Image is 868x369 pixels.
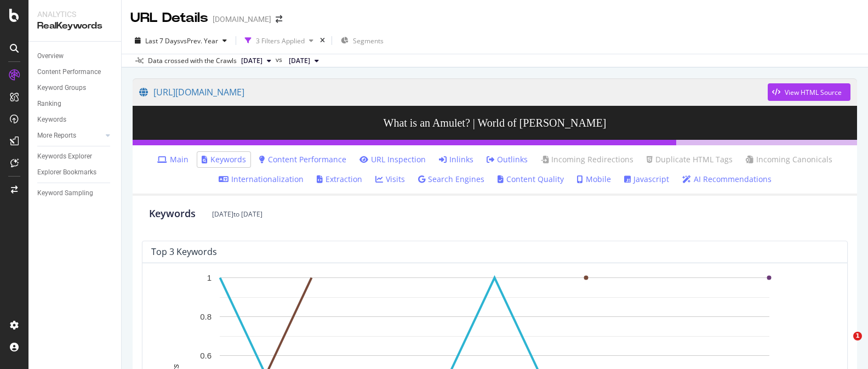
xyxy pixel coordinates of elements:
[37,98,113,110] a: Ranking
[284,54,323,67] button: [DATE]
[336,32,388,49] button: Segments
[207,273,212,282] text: 1
[317,174,362,185] a: Extraction
[37,50,64,62] div: Overview
[853,332,862,340] span: 1
[219,174,304,185] a: Internationalization
[37,82,113,94] a: Keyword Groups
[785,88,842,97] div: View HTML Source
[353,36,384,46] span: Segments
[37,98,61,110] div: Ranking
[577,174,611,185] a: Mobile
[746,154,832,165] a: Incoming Canonicals
[259,154,346,165] a: Content Performance
[37,114,113,126] a: Keywords
[37,130,76,141] div: More Reports
[375,174,405,185] a: Visits
[37,167,96,178] div: Explorer Bookmarks
[37,66,101,78] div: Content Performance
[37,151,92,162] div: Keywords Explorer
[487,154,528,165] a: Outlinks
[318,35,327,46] div: times
[439,154,473,165] a: Inlinks
[157,154,189,165] a: Main
[139,78,768,106] a: [URL][DOMAIN_NAME]
[200,351,212,360] text: 0.6
[418,174,484,185] a: Search Engines
[213,14,271,25] div: [DOMAIN_NAME]
[624,174,669,185] a: Javascript
[145,36,180,46] span: Last 7 Days
[148,56,237,66] div: Data crossed with the Crawls
[682,174,772,185] a: AI Recommendations
[276,15,282,23] div: arrow-right-arrow-left
[289,56,310,66] span: 2024 Oct. 9th
[647,154,733,165] a: Duplicate HTML Tags
[37,20,112,32] div: RealKeywords
[37,151,113,162] a: Keywords Explorer
[37,188,93,199] div: Keyword Sampling
[212,209,262,219] div: [DATE] to [DATE]
[202,154,246,165] a: Keywords
[359,154,426,165] a: URL Inspection
[241,32,318,49] button: 3 Filters Applied
[200,312,212,321] text: 0.8
[768,83,850,101] button: View HTML Source
[151,246,217,257] div: top 3 keywords
[130,9,208,27] div: URL Details
[276,55,284,65] span: vs
[37,9,112,20] div: Analytics
[37,50,113,62] a: Overview
[180,36,218,46] span: vs Prev. Year
[37,188,113,199] a: Keyword Sampling
[241,56,262,66] span: 2025 Oct. 6th
[130,32,231,49] button: Last 7 DaysvsPrev. Year
[541,154,633,165] a: Incoming Redirections
[256,36,305,46] div: 3 Filters Applied
[37,66,113,78] a: Content Performance
[37,114,66,126] div: Keywords
[831,332,857,358] iframe: Intercom live chat
[37,167,113,178] a: Explorer Bookmarks
[498,174,564,185] a: Content Quality
[37,130,102,141] a: More Reports
[133,106,857,140] h3: What is an Amulet? | World of [PERSON_NAME]
[37,82,86,94] div: Keyword Groups
[237,54,276,67] button: [DATE]
[149,207,196,221] div: Keywords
